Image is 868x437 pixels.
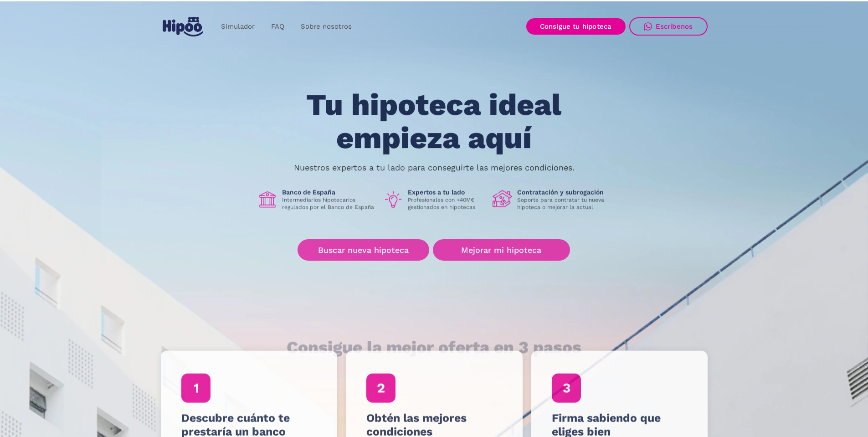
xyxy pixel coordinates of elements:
h1: Tu hipoteca ideal empieza aquí [261,88,606,154]
h1: Consigue la mejor oferta en 3 pasos [287,338,581,356]
h1: Banco de España [282,188,376,196]
a: Escríbenos [629,17,708,36]
a: FAQ [263,18,293,36]
p: Soporte para contratar tu nueva hipoteca o mejorar la actual [517,196,611,211]
a: Consigue tu hipoteca [526,18,626,35]
p: Nuestros expertos a tu lado para conseguirte las mejores condiciones. [294,164,575,171]
a: Simulador [213,18,263,36]
div: Escríbenos [656,22,693,31]
a: Buscar nueva hipoteca [298,239,429,261]
a: Sobre nosotros [293,18,360,36]
p: Intermediarios hipotecarios regulados por el Banco de España [282,196,376,211]
h1: Expertos a tu lado [408,188,485,196]
h1: Contratación y subrogación [517,188,611,196]
p: Profesionales con +40M€ gestionados en hipotecas [408,196,485,211]
a: home [161,13,205,40]
a: Mejorar mi hipoteca [433,239,570,261]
